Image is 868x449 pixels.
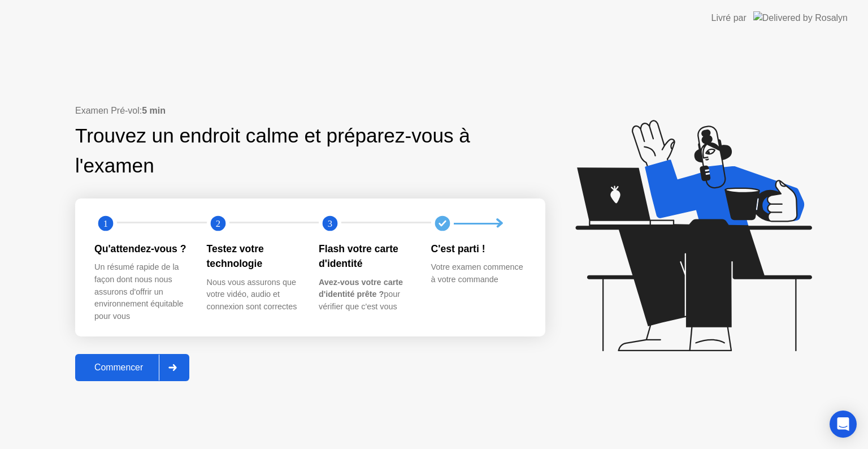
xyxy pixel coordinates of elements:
[94,241,189,256] div: Qu'attendez-vous ?
[142,106,166,115] b: 5 min
[830,411,857,438] div: Open Intercom Messenger
[207,277,301,313] div: Nous vous assurons que votre vidéo, audio et connexion sont correctes
[431,261,526,286] div: Votre examen commence à votre commande
[319,277,413,313] div: pour vérifier que c'est vous
[431,241,526,256] div: C'est parti !
[75,354,189,381] button: Commencer
[94,261,189,322] div: Un résumé rapide de la façon dont nous nous assurons d'offrir un environnement équitable pour vous
[75,121,474,181] div: Trouvez un endroit calme et préparez-vous à l'examen
[319,278,403,299] b: Avez-vous votre carte d'identité prête ?
[75,104,545,118] div: Examen Pré-vol:
[103,218,108,229] text: 1
[215,218,220,229] text: 2
[79,362,159,373] div: Commencer
[207,241,301,271] div: Testez votre technologie
[711,11,747,25] div: Livré par
[319,241,413,271] div: Flash votre carte d'identité
[753,11,848,24] img: Delivered by Rosalyn
[328,218,332,229] text: 3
